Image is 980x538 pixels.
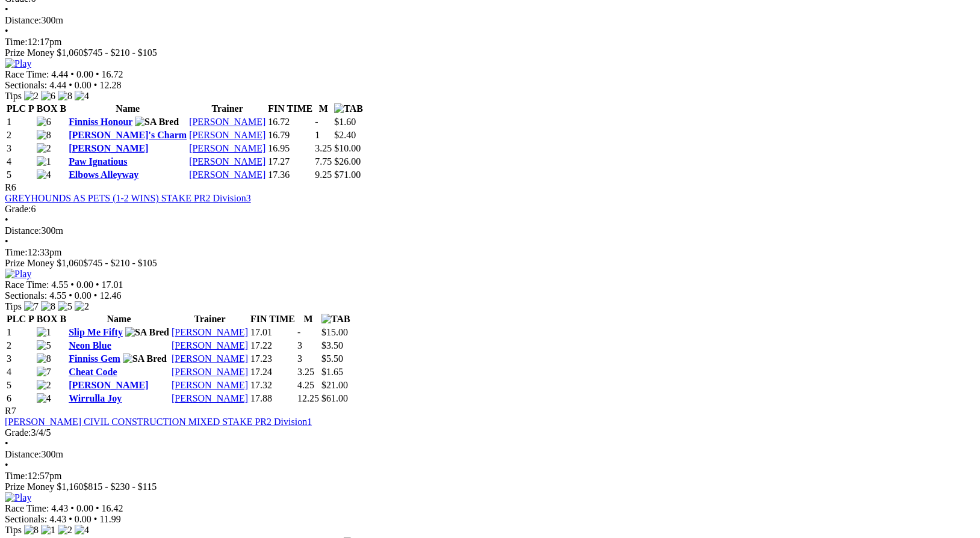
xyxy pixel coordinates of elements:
img: 4 [75,525,89,536]
span: • [96,280,99,290]
span: 0.00 [75,80,91,90]
img: TAB [334,103,363,114]
td: 17.36 [267,169,313,181]
a: Wirrulla Joy [69,393,122,403]
span: 12.46 [99,290,121,301]
img: 7 [37,367,51,378]
th: M [297,313,320,325]
span: BOX [37,103,58,114]
span: 16.42 [102,503,123,513]
div: 3/4/5 [5,427,975,438]
a: [PERSON_NAME] [189,143,265,153]
a: [PERSON_NAME] CIVIL CONSTRUCTION MIXED STAKE PR2 Division1 [5,417,312,427]
img: 6 [41,91,55,102]
span: $15.00 [321,327,348,337]
span: $1.60 [334,117,356,127]
img: SA Bred [125,327,169,338]
span: 4.55 [51,280,68,290]
a: Finniss Honour [69,117,132,127]
td: 5 [6,379,35,391]
span: • [69,514,72,524]
span: $26.00 [334,156,361,167]
span: Race Time: [5,503,49,513]
span: 0.00 [75,514,91,524]
td: 16.72 [267,116,313,128]
a: GREYHOUNDS AS PETS (1-2 WINS) STAKE PR2 Division3 [5,193,251,203]
div: 300m [5,449,975,460]
img: 7 [24,301,39,312]
a: Neon Blue [69,340,111,350]
span: B [60,314,66,324]
span: Distance: [5,15,41,25]
a: Elbows Alleyway [69,170,138,180]
span: 4.44 [49,80,66,90]
td: 3 [6,353,35,365]
td: 16.79 [267,129,313,141]
span: $3.50 [321,340,343,350]
a: [PERSON_NAME] [172,367,248,377]
span: Time: [5,471,28,481]
img: 2 [37,143,51,154]
a: [PERSON_NAME] [189,130,265,140]
td: 16.95 [267,142,313,154]
img: 4 [37,170,51,180]
span: • [5,460,8,470]
span: Grade: [5,204,31,214]
div: 12:17pm [5,37,975,47]
img: Play [5,58,31,69]
span: • [69,80,72,90]
text: 3.25 [315,143,332,153]
text: 3 [297,340,302,350]
img: 2 [75,301,89,312]
div: Prize Money $1,160 [5,481,975,492]
img: 5 [58,301,72,312]
span: • [70,69,74,79]
img: 8 [37,130,51,141]
span: 0.00 [76,503,93,513]
span: Race Time: [5,280,49,290]
span: $61.00 [321,393,348,403]
img: Play [5,492,31,503]
span: $21.00 [321,380,348,390]
span: 16.72 [102,69,123,79]
text: 9.25 [315,170,332,180]
text: - [315,117,318,127]
span: 0.00 [75,290,91,301]
a: Cheat Code [69,367,117,377]
span: PLC [7,103,26,114]
text: 7.75 [315,156,332,167]
img: 6 [37,117,51,127]
span: • [70,503,74,513]
a: [PERSON_NAME] [172,340,248,350]
td: 4 [6,366,35,378]
img: 8 [58,91,72,102]
span: B [60,103,66,114]
a: [PERSON_NAME] [189,170,265,180]
td: 17.27 [267,156,313,168]
td: 4 [6,156,35,168]
th: Name [68,313,170,325]
a: [PERSON_NAME] [69,380,148,390]
span: 12.28 [99,80,121,90]
text: - [297,327,300,337]
td: 6 [6,393,35,405]
div: 300m [5,15,975,26]
img: 4 [37,393,51,404]
td: 3 [6,142,35,154]
span: 4.44 [51,69,68,79]
span: Tips [5,91,22,101]
div: 12:57pm [5,471,975,481]
td: 17.23 [250,353,296,365]
span: $815 - $230 - $115 [83,481,157,492]
span: Time: [5,247,28,257]
span: • [5,236,8,246]
div: Prize Money $1,060 [5,258,975,269]
th: Trainer [188,103,266,115]
text: 3 [297,353,302,364]
span: 0.00 [76,69,93,79]
img: 8 [41,301,55,312]
img: 8 [24,525,39,536]
span: Race Time: [5,69,49,79]
img: 8 [37,353,51,364]
span: $5.50 [321,353,343,364]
